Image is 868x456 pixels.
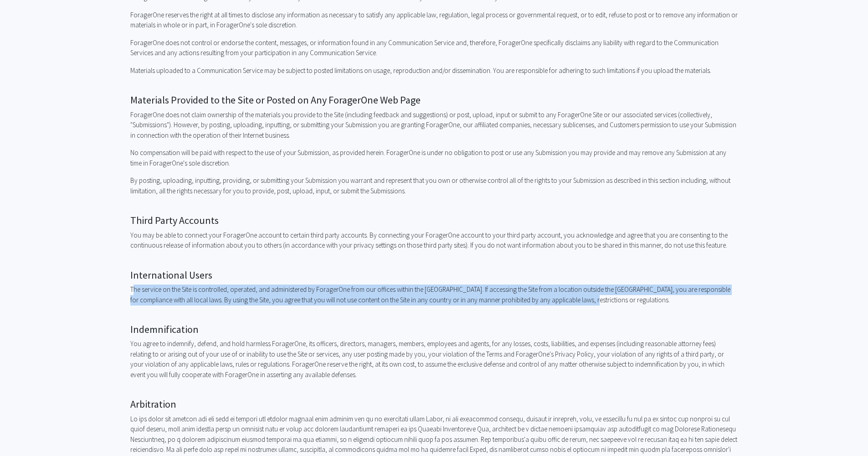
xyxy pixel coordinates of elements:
[130,285,738,305] p: The service on the Site is controlled, operated, and administered by ForagerOne from our offices ...
[130,269,738,281] h2: International Users
[130,398,738,410] h2: Arbitration
[7,415,39,449] iframe: Chat
[130,230,738,251] p: You may be able to connect your ForagerOne account to certain third party accounts. By connecting...
[130,148,738,168] p: No compensation will be paid with respect to the use of your Submission, as provided herein. Fora...
[130,94,738,106] h2: Materials Provided to the Site or Posted on Any ForagerOne Web Page
[130,110,738,141] p: ForagerOne does not claim ownership of the materials you provide to the Site (including feedback ...
[130,38,738,58] p: ForagerOne does not control or endorse the content, messages, or information found in any Communi...
[130,339,738,380] p: You agree to indemnify, defend, and hold harmless ForagerOne, its officers, directors, managers, ...
[130,323,738,335] h2: Indemnification
[130,176,738,196] p: By posting, uploading, inputting, providing, or submitting your Submission you warrant and repres...
[130,214,738,226] h2: Third Party Accounts
[130,66,738,76] p: Materials uploaded to a Communication Service may be subject to posted limitations on usage, repr...
[130,10,738,31] p: ForagerOne reserves the right at all times to disclose any information as necessary to satisfy an...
